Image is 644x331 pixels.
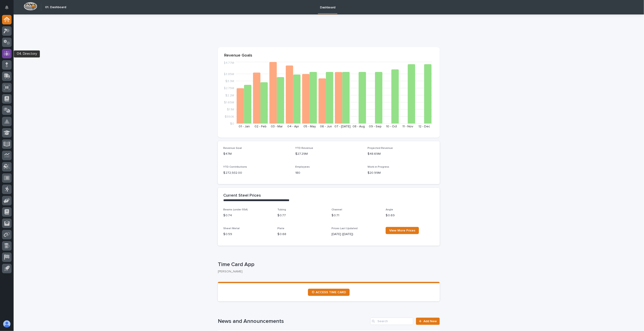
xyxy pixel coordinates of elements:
[224,101,234,104] tspan: $1.65M
[332,213,380,218] p: $ 0.71
[277,227,284,230] span: Plate
[223,232,272,237] p: $ 0.59
[223,171,290,175] p: $ 272,932.00
[334,125,351,128] text: 07 - [DATE]
[370,318,413,325] input: Search
[296,171,362,175] p: 180
[386,125,397,128] text: 10 - Oct
[369,125,382,128] text: 09 - Sep
[368,166,389,168] span: Work in Progress
[218,318,368,325] h1: News and Announcements
[296,152,362,156] p: $27.29M
[368,152,434,156] p: $48.69M
[218,261,438,268] p: Time Card App
[225,115,234,118] tspan: $550K
[223,152,290,156] p: $47M
[403,125,413,128] text: 11 - Nov
[6,5,12,13] div: Notifications
[225,94,234,97] tspan: $2.2M
[287,125,299,128] text: 04 - Apr
[227,108,234,111] tspan: $1.1M
[332,208,342,211] span: Channel
[277,232,326,237] p: $ 0.68
[2,3,12,12] button: Notifications
[271,125,283,128] text: 03 - Mar
[389,229,415,232] span: View More Prices
[423,320,437,323] span: Add New
[2,319,12,329] button: users-avatar
[223,213,272,218] p: $ 0.74
[418,125,430,128] text: 12 - Dec
[223,208,248,211] span: Beams (under 55#)
[223,227,240,230] span: Sheet Metal
[386,208,393,211] span: Angle
[239,125,250,128] text: 01 - Jan
[353,125,365,128] text: 08 - Aug
[224,53,433,58] p: Revenue Goals
[368,171,434,175] p: $20.99M
[386,227,419,234] a: View More Prices
[230,122,234,125] tspan: $0
[223,166,247,168] span: YTD Contributions
[223,61,234,64] tspan: $4.77M
[223,72,234,76] tspan: $3.85M
[24,2,37,10] img: Workspace Logo
[223,193,261,198] h2: Current Steel Prices
[303,125,316,128] text: 05 - May
[296,166,310,168] span: Employees
[320,125,332,128] text: 06 - Jun
[224,87,234,90] tspan: $2.75M
[416,318,440,325] a: Add New
[277,208,286,211] span: Tubing
[386,213,434,218] p: $ 0.69
[368,147,393,150] span: Projected Revenue
[332,232,380,237] p: [DATE] ([DATE])
[296,147,313,150] span: YTD Revenue
[225,80,234,83] tspan: $3.3M
[218,270,436,274] p: [PERSON_NAME]
[45,5,66,9] h2: 01. Dashboard
[312,291,346,294] span: ⏲ ACCESS TIME CARD
[332,227,358,230] span: Prices Last Updated
[277,213,326,218] p: $ 0.77
[223,147,242,150] span: Revenue Goal
[308,289,350,296] a: ⏲ ACCESS TIME CARD
[255,125,267,128] text: 02 - Feb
